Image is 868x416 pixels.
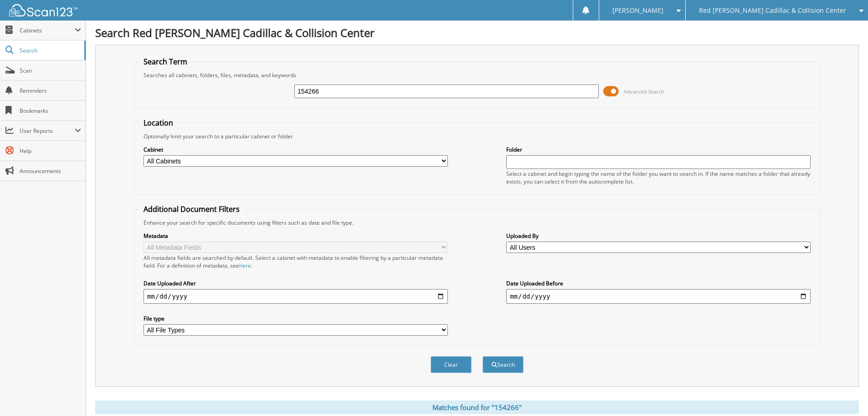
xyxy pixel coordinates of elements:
[144,232,448,240] label: Metadata
[95,400,859,414] div: Matches found for "154266"
[20,107,81,115] span: Bookmarks
[9,4,77,16] img: scan123-logo-white.svg
[699,8,846,13] span: Red [PERSON_NAME] Cadillac & Collision Center
[506,170,811,185] div: Select a cabinet and begin typing the name of the folder you want to search in. If the name match...
[95,25,859,40] h1: Search Red [PERSON_NAME] Cadillac & Collision Center
[239,262,251,269] a: here
[144,254,448,269] div: All metadata fields are searched by default. Select a cabinet with metadata to enable filtering b...
[20,47,80,54] span: Search
[506,146,811,153] label: Folder
[20,87,81,95] span: Reminders
[20,127,75,135] span: User Reports
[139,219,815,226] div: Enhance your search for specific documents using filters such as date and file type.
[483,356,524,373] button: Search
[506,289,811,304] input: end
[139,71,815,79] div: Searches all cabinets, folders, files, metadata, and keywords
[144,289,448,304] input: start
[139,204,244,214] legend: Additional Document Filters
[144,146,448,153] label: Cabinet
[506,232,811,240] label: Uploaded By
[624,88,664,95] span: Advanced Search
[144,279,448,287] label: Date Uploaded After
[144,315,448,322] label: File type
[506,279,811,287] label: Date Uploaded Before
[612,8,663,13] span: [PERSON_NAME]
[20,147,81,155] span: Help
[20,167,81,175] span: Announcements
[20,67,81,74] span: Scan
[139,132,815,140] div: Optionally limit your search to a particular cabinet or folder
[431,356,472,373] button: Clear
[139,57,192,67] legend: Search Term
[139,118,178,128] legend: Location
[20,26,75,34] span: Cabinets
